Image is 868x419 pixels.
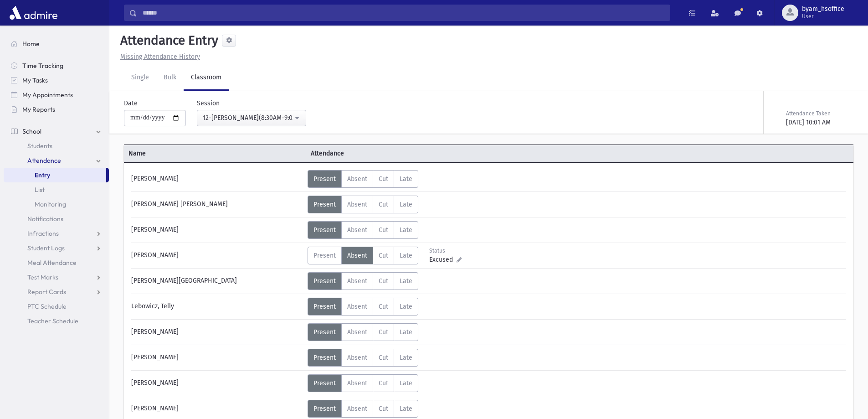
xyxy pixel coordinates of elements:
[35,171,50,179] span: Entry
[197,110,306,126] button: 12-Davening(8:30AM-9:05AM)
[124,149,306,158] span: Name
[347,175,367,183] span: Absent
[313,303,336,310] span: Present
[347,226,367,234] span: Absent
[308,349,418,367] div: AttTypes
[35,186,45,194] span: List
[127,400,308,418] div: [PERSON_NAME]
[27,142,52,150] span: Students
[313,226,336,234] span: Present
[400,201,412,208] span: Late
[313,277,336,285] span: Present
[137,5,670,21] input: Search
[347,354,367,362] span: Absent
[4,102,109,117] a: My Reports
[308,400,418,418] div: AttTypes
[400,252,412,259] span: Late
[4,58,109,73] a: Time Tracking
[22,105,55,114] span: My Reports
[35,200,66,208] span: Monitoring
[127,323,308,341] div: [PERSON_NAME]
[117,33,218,48] h5: Attendance Entry
[313,328,336,336] span: Present
[400,303,412,310] span: Late
[308,298,418,316] div: AttTypes
[313,175,336,183] span: Present
[308,170,418,188] div: AttTypes
[400,175,412,183] span: Late
[4,168,106,182] a: Entry
[313,405,336,413] span: Present
[313,252,336,259] span: Present
[4,153,109,168] a: Attendance
[27,229,59,238] span: Infractions
[4,285,109,299] a: Report Cards
[429,255,457,264] span: Excused
[347,252,367,259] span: Absent
[22,127,41,135] span: School
[308,272,418,290] div: AttTypes
[400,379,412,387] span: Late
[4,36,109,51] a: Home
[127,247,308,264] div: [PERSON_NAME]
[308,221,418,239] div: AttTypes
[313,354,336,362] span: Present
[308,247,418,264] div: AttTypes
[27,215,63,223] span: Notifications
[347,303,367,310] span: Absent
[400,277,412,285] span: Late
[379,252,388,259] span: Cut
[4,182,109,197] a: List
[127,221,308,239] div: [PERSON_NAME]
[379,201,388,208] span: Cut
[156,65,184,91] a: Bulk
[127,349,308,367] div: [PERSON_NAME]
[308,323,418,341] div: AttTypes
[379,277,388,285] span: Cut
[786,118,852,127] div: [DATE] 10:01 AM
[27,273,58,281] span: Test Marks
[379,303,388,310] span: Cut
[7,4,60,22] img: AdmirePro
[4,314,109,328] a: Teacher Schedule
[379,354,388,362] span: Cut
[4,212,109,226] a: Notifications
[27,288,66,296] span: Report Cards
[400,226,412,234] span: Late
[4,270,109,285] a: Test Marks
[429,247,470,255] div: Status
[27,259,77,267] span: Meal Attendance
[4,299,109,314] a: PTC Schedule
[22,62,63,70] span: Time Tracking
[308,374,418,392] div: AttTypes
[347,277,367,285] span: Absent
[400,405,412,413] span: Late
[313,201,336,208] span: Present
[27,244,65,252] span: Student Logs
[4,88,109,102] a: My Appointments
[4,255,109,270] a: Meal Attendance
[306,149,488,158] span: Attendance
[120,53,200,61] u: Missing Attendance History
[127,298,308,316] div: Lebowicz, Telly
[27,302,67,310] span: PTC Schedule
[184,65,229,91] a: Classroom
[203,113,293,123] div: 12-[PERSON_NAME](8:30AM-9:05AM)
[4,226,109,241] a: Infractions
[308,196,418,213] div: AttTypes
[379,328,388,336] span: Cut
[197,98,220,108] label: Session
[379,175,388,183] span: Cut
[4,124,109,139] a: School
[27,156,61,165] span: Attendance
[379,379,388,387] span: Cut
[127,196,308,213] div: [PERSON_NAME] [PERSON_NAME]
[124,98,138,108] label: Date
[347,379,367,387] span: Absent
[379,405,388,413] span: Cut
[127,170,308,188] div: [PERSON_NAME]
[22,76,48,84] span: My Tasks
[379,226,388,234] span: Cut
[22,40,40,48] span: Home
[4,73,109,88] a: My Tasks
